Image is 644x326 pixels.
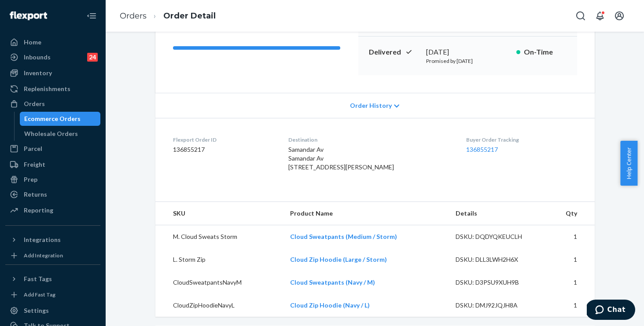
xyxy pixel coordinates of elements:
th: Details [449,202,545,225]
button: Fast Tags [5,272,100,286]
div: Wholesale Orders [24,129,78,138]
td: L. Storm Zip [155,248,283,271]
a: Settings [5,304,100,318]
iframe: Opens a widget where you can chat to one of our agents [587,300,635,322]
a: Wholesale Orders [20,127,101,141]
a: Ecommerce Orders [20,112,101,126]
a: Cloud Zip Hoodie (Navy / L) [290,301,370,309]
a: Orders [5,97,100,111]
a: Replenishments [5,82,100,96]
td: CloudSweatpantsNavyM [155,271,283,294]
td: 1 [545,271,594,294]
td: CloudZipHoodieNavyL [155,294,283,317]
dd: 136855217 [173,145,275,154]
a: Cloud Zip Hoodie (Large / Storm) [290,256,387,263]
dt: Destination [288,136,452,143]
p: Promised by [DATE] [426,57,509,65]
a: Add Fast Tag [5,289,100,300]
div: Replenishments [24,84,70,93]
p: Delivered [369,47,419,57]
div: DSKU: DQDYQKEUCLH [456,232,538,241]
div: Prep [24,175,37,184]
div: DSKU: DLL3LWH2H6X [456,255,538,264]
a: Cloud Sweatpants (Navy / M) [290,278,375,286]
dt: Buyer Order Tracking [466,136,577,143]
div: DSKU: D3PSU9XUH9B [456,278,538,287]
a: Reporting [5,203,100,217]
a: Parcel [5,142,100,156]
div: Settings [24,306,49,315]
a: Cloud Sweatpants (Medium / Storm) [290,233,397,240]
td: 1 [545,294,594,317]
a: Add Integration [5,250,100,261]
th: Product Name [283,202,449,225]
div: 24 [87,53,98,62]
td: 1 [545,248,594,271]
div: Orders [24,99,45,108]
button: Close Navigation [83,7,100,25]
div: Add Fast Tag [24,291,55,298]
td: M. Cloud Sweats Storm [155,225,283,249]
a: Returns [5,187,100,201]
a: Order Detail [163,11,216,21]
div: Inventory [24,69,52,77]
th: Qty [545,202,594,225]
div: Returns [24,190,47,199]
div: Inbounds [24,53,51,62]
ol: breadcrumbs [113,3,223,29]
div: Freight [24,160,45,169]
a: Inbounds24 [5,50,100,64]
button: Open notifications [591,7,609,25]
div: DSKU: DMJ92JQJH8A [456,301,538,310]
a: Inventory [5,66,100,80]
a: Orders [120,11,147,21]
div: Home [24,38,41,47]
button: Open account menu [611,7,628,25]
td: 1 [545,225,594,249]
a: Home [5,35,100,49]
button: Integrations [5,233,100,247]
div: [DATE] [426,47,509,57]
span: Samandar Av Samandar Av [STREET_ADDRESS][PERSON_NAME] [288,146,394,171]
dt: Flexport Order ID [173,136,275,143]
button: Open Search Box [572,7,589,25]
img: Flexport logo [10,11,47,20]
p: On-Time [524,47,567,57]
div: Integrations [24,235,61,244]
th: SKU [155,202,283,225]
a: 136855217 [466,146,498,153]
button: Help Center [620,141,637,186]
a: Freight [5,158,100,172]
div: Parcel [24,144,42,153]
div: Ecommerce Orders [24,114,81,123]
div: Add Integration [24,252,63,259]
a: Prep [5,172,100,187]
div: Fast Tags [24,275,52,283]
div: Reporting [24,206,53,215]
span: Order History [350,101,392,110]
